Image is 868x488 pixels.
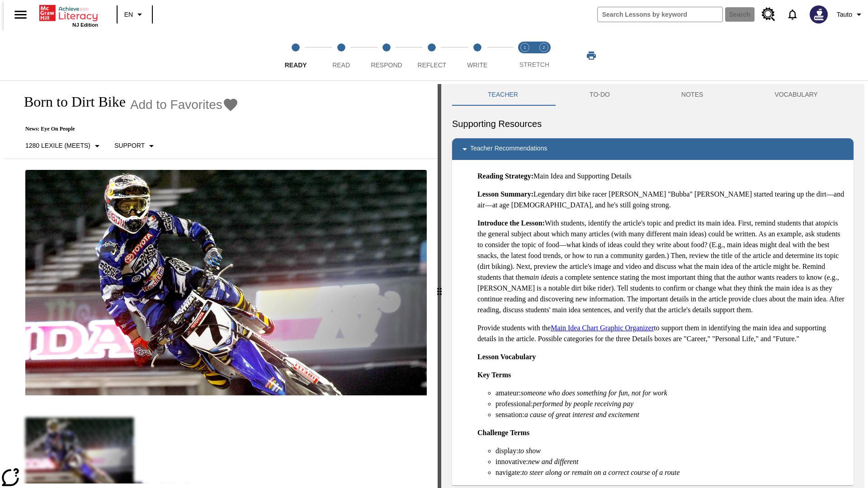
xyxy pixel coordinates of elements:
span: Reflect [418,61,447,69]
p: Main Idea and Supporting Details [477,171,846,182]
button: Respond step 3 of 5 [360,31,413,80]
em: topic [819,219,833,227]
span: Respond [371,61,402,69]
img: Motocross racer James Stewart flies through the air on his dirt bike. [25,170,427,396]
strong: Reading Strategy: [477,172,533,180]
em: someone who does something for fun, not for work [521,389,667,397]
button: Add to Favorites - Born to Dirt Bike [130,97,239,113]
button: Read step 2 of 5 [315,31,367,80]
button: NOTES [646,84,739,106]
li: navigate: [495,467,846,478]
em: main idea [524,273,553,281]
div: Instructional Panel Tabs [452,84,854,106]
button: Print [577,47,606,64]
p: News: Eye On People [14,126,239,132]
button: Profile/Settings [833,6,868,23]
p: With students, identify the article's topic and predict its main idea. First, remind students tha... [477,218,846,315]
li: sensation: [495,409,846,420]
h6: Supporting Resources [452,117,854,131]
span: Ready [285,61,307,69]
p: Legendary dirt bike racer [PERSON_NAME] "Bubba" [PERSON_NAME] started tearing up the dirt—and air... [477,189,846,211]
button: VOCABULARY [739,84,854,106]
a: Main Idea Chart Graphic Organizer [551,324,654,332]
li: professional: [495,399,846,409]
strong: Challenge Terms [477,429,529,436]
button: Language: EN, Select a language [120,6,149,23]
div: Press Enter or Spacebar and then press right and left arrow keys to move the slider [438,84,441,488]
button: Stretch Respond step 2 of 2 [531,31,557,80]
text: 2 [542,45,545,50]
button: TO-DO [554,84,646,106]
strong: Lesson Summary: [477,190,533,198]
button: Select a new avatar [804,3,833,26]
a: Resource Center, Will open in new tab [756,2,781,27]
em: performed by people receiving pay [533,400,633,408]
span: Read [332,61,350,69]
button: Stretch Read step 1 of 2 [512,31,538,80]
button: Teacher [452,84,554,106]
div: activity [441,84,864,488]
span: Tauto [837,10,852,19]
button: Reflect step 4 of 5 [406,31,458,80]
li: innovative: [495,456,846,467]
p: Provide students with the to support them in identifying the main idea and supporting details in ... [477,323,846,344]
span: NJ Edition [72,22,98,28]
p: 1280 Lexile (Meets) [25,141,90,150]
li: amateur: [495,388,846,399]
li: display: [495,446,846,456]
p: Teacher Recommendations [470,144,547,155]
text: 1 [524,45,526,50]
a: Notifications [781,3,804,26]
strong: Introduce the Lesson: [477,219,545,227]
em: to steer along or remain on a correct course of a route [522,469,680,476]
img: Avatar [810,5,828,23]
span: Write [467,61,487,69]
input: search field [598,7,722,22]
em: to show [519,447,541,455]
p: Support [114,141,145,150]
button: Select Lexile, 1280 Lexile (Meets) [22,138,106,154]
em: new and different [528,458,578,465]
button: Write step 5 of 5 [451,31,504,80]
span: STRETCH [519,61,549,68]
div: reading [4,84,438,483]
strong: Key Terms [477,371,511,379]
div: Teacher Recommendations [452,138,854,160]
button: Scaffolds, Support [111,138,160,154]
span: Add to Favorites [130,98,222,112]
span: EN [124,10,133,19]
button: Open side menu [7,1,34,28]
button: Ready step 1 of 5 [269,31,322,80]
em: a cause of great interest and excitement [524,411,639,418]
div: Home [39,3,98,28]
strong: Lesson Vocabulary [477,353,536,361]
h1: Born to Dirt Bike [14,94,126,110]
